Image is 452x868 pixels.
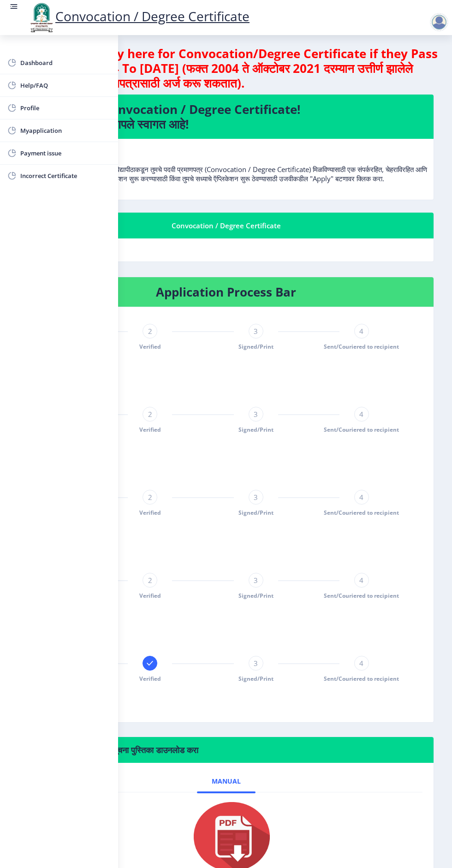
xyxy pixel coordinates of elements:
p: पुण्यश्लोक अहिल्यादेवी होळकर सोलापूर विद्यापीठाकडून तुमचे पदवी प्रमाणपत्र (Convocation / Degree C... [23,146,429,183]
span: 3 [254,327,258,336]
span: Profile [20,102,111,113]
span: Verified [139,426,161,434]
span: Verified [139,509,161,517]
span: 2 [148,493,152,502]
span: Signed/Print [238,509,274,517]
span: Incorrect Certificate [20,170,111,181]
a: Convocation / Degree Certificate [28,7,250,25]
span: 4 [359,327,363,336]
span: 4 [359,493,363,502]
span: 2 [148,327,152,336]
img: logo [28,2,55,33]
span: 4 [359,410,363,419]
span: Manual [212,778,241,785]
span: Payment issue [20,148,111,159]
span: Help/FAQ [20,80,111,91]
a: Manual [197,770,256,792]
span: Sent/Couriered to recipient [324,343,399,351]
span: 4 [359,659,363,668]
span: 3 [254,659,258,668]
span: Signed/Print [238,343,274,351]
span: 4 [359,576,363,585]
div: Convocation / Degree Certificate [30,220,422,231]
span: Sent/Couriered to recipient [324,675,399,683]
span: Sent/Couriered to recipient [324,426,399,434]
span: 2 [148,410,152,419]
span: Signed/Print [238,592,274,600]
span: Verified [139,343,161,351]
h6: मदत पाहिजे? कृपया खालील सूचना पुस्तिका डाउनलोड करा [30,744,422,755]
span: Sent/Couriered to recipient [324,509,399,517]
span: Myapplication [20,125,111,136]
span: Sent/Couriered to recipient [324,592,399,600]
span: Verified [139,592,161,600]
span: Verified [139,675,161,683]
h4: Students can apply here for Convocation/Degree Certificate if they Pass Out between 2004 To [DATE... [11,46,441,90]
span: Signed/Print [238,426,274,434]
span: 3 [254,410,258,419]
h4: Application Process Bar [30,285,422,299]
span: Signed/Print [238,675,274,683]
h4: Welcome to Convocation / Degree Certificate! पदवी प्रमाणपत्रात आपले स्वागत आहे! [30,102,422,131]
span: 3 [254,576,258,585]
span: 2 [148,576,152,585]
span: Dashboard [20,57,111,68]
span: 3 [254,493,258,502]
